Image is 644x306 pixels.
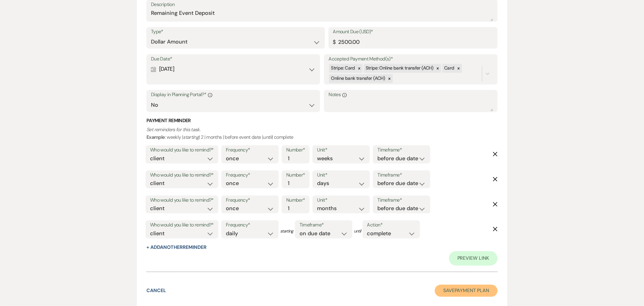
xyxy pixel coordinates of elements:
[286,171,305,180] label: Number*
[377,146,426,155] label: Timeframe*
[333,38,336,47] div: $
[146,134,165,141] b: Example
[366,65,434,71] span: Stripe: Online bank transfer (ACH)
[280,228,293,235] span: starting
[300,221,348,230] label: Timeframe*
[151,91,315,99] label: Display in Planning Portal?*
[146,288,166,293] button: Cancel
[435,285,498,297] button: SavePayment Plan
[317,171,365,180] label: Unit*
[286,196,305,205] label: Number*
[286,146,305,155] label: Number*
[151,0,493,9] label: Description
[377,171,426,180] label: Timeframe*
[151,28,320,37] label: Type*
[444,65,454,71] span: Card
[328,91,493,99] label: Notes
[150,221,214,230] label: Who would you like to remind?*
[354,228,361,235] span: until
[449,251,498,266] a: Preview Link
[146,118,498,124] h3: Payment Reminder
[331,76,385,82] span: Online bank transfer (ACH)
[146,126,498,142] p: : weekly | | 2 | months | before event date | | complete
[226,146,274,155] label: Frequency*
[150,171,214,180] label: Who would you like to remind?*
[317,146,365,155] label: Unit*
[226,171,274,180] label: Frequency*
[226,221,274,230] label: Frequency*
[333,28,493,37] label: Amount Due (USD)*
[377,196,426,205] label: Timeframe*
[367,221,415,230] label: Action*
[146,127,200,133] i: Set reminders for this task.
[328,55,493,64] label: Accepted Payment Method(s)*
[150,196,214,205] label: Who would you like to remind?*
[151,9,493,21] textarea: Remaining Event Deposit
[226,196,274,205] label: Frequency*
[317,196,365,205] label: Unit*
[146,245,206,250] button: + AddAnotherReminder
[151,55,315,64] label: Due Date*
[151,63,315,75] div: [DATE]
[263,134,272,141] i: until
[183,134,199,141] i: starting
[331,65,355,71] span: Stripe: Card
[150,146,214,155] label: Who would you like to remind?*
